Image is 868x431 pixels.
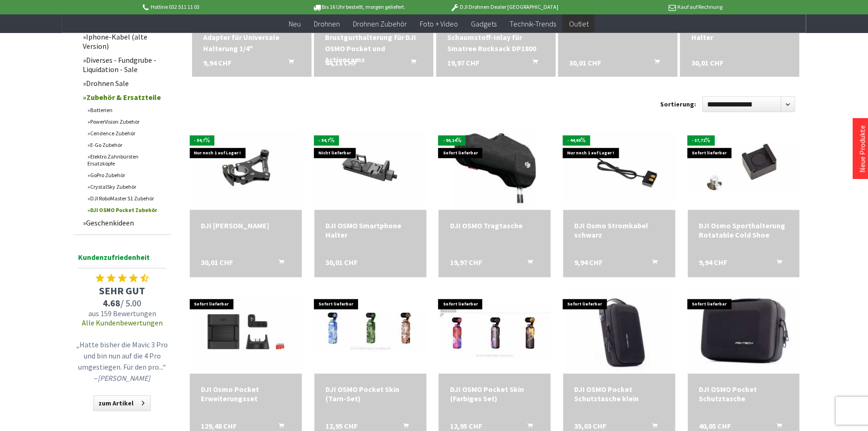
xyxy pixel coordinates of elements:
[325,20,422,65] a: PGYTECH Brustgurthalterung für DJI OSMO Pocket und Actioncams 44,13 CHF In den Warenkorb
[562,14,595,33] a: Outlet
[190,294,302,369] img: DJI Osmo Pocket Erweiterungsset
[569,57,601,68] span: 30,01 CHF
[78,251,166,268] span: Kundenzufriedenheit
[203,20,300,54] div: PGYTECH DJI Osmo Pocket Adapter für Universale Halterung 1/4"
[689,290,798,373] img: DJI OSMO Pocket Schutztasche
[574,258,603,267] span: 9,94 CHF
[413,14,464,33] a: Foto + Video
[438,303,550,359] img: DJI OSMO Pocket Skin (Farbiges Set)
[450,221,539,230] a: DJI OSMO Tragtasche 19,97 CHF In den Warenkorb
[574,221,664,239] a: DJI Osmo Stromkabel schwarz 9,94 CHF In den Warenkorb
[141,1,286,13] p: Hotline 032 511 11 03
[83,181,171,192] a: CrystalSky Zubehör
[314,19,340,28] span: Drohnen
[103,297,120,309] span: 4.68
[660,97,696,112] label: Sortierung:
[289,19,301,28] span: Neu
[563,131,675,206] img: DJI Osmo Stromkabel schwarz
[699,385,788,403] div: DJI OSMO Pocket Schutztasche
[203,20,300,54] a: PGYTECH DJI Osmo Pocket Adapter für Universale Halterung 1/4" 9,94 CHF In den Warenkorb
[574,421,606,431] span: 35,03 CHF
[325,221,415,239] div: DJI OSMO Smartphone Halter
[78,30,171,53] a: Iphone-Kabel (alte Version)
[699,385,788,403] a: DJI OSMO Pocket Schutztasche 40,05 CHF In den Warenkorb
[450,385,539,403] div: DJI OSMO Pocket Skin (Farbiges Set)
[78,90,171,104] a: Zubehör & Ersatzteile
[447,20,544,54] div: DJI Osmo Pocket Schaumstoff-Inlay für Smatree Rucksack DP1800
[447,20,544,54] a: DJI Osmo Pocket Schaumstoff-Inlay für Smatree Rucksack DP1800 19,97 CHF In den Warenkorb
[325,221,415,239] a: DJI OSMO Smartphone Halter 30,01 CHF
[83,192,171,204] a: DJI RoboMaster S1 Zubehör
[699,258,727,267] span: 9,94 CHF
[857,125,867,172] a: Neue Produkte
[78,216,171,230] a: Geschenkideen
[201,385,291,403] a: DJI Osmo Pocket Erweiterungsset 129,48 CHF In den Warenkorb
[93,395,151,411] a: zum Artikel
[765,258,787,270] button: In den Warenkorb
[565,290,673,373] img: Kompakte Tragetasche für OSMO Pocket
[286,1,431,13] p: Bis 16 Uhr bestellt, morgen geliefert.
[282,14,307,33] a: Neu
[450,385,539,403] a: DJI OSMO Pocket Skin (Farbiges Set) 12,95 CHF In den Warenkorb
[277,57,299,69] button: In den Warenkorb
[73,309,171,318] span: aus 159 Bewertungen
[353,19,407,28] span: Drohnen Zubehör
[201,421,237,431] span: 129,48 CHF
[447,57,479,68] span: 19,97 CHF
[83,127,171,139] a: Cendence Zubehör
[509,19,556,28] span: Technik-Trends
[76,339,169,384] p: „Hatte bisher die Mavic 3 Pro und bin nun auf die 4 Pro umgestiegen. Für den pro...“ –
[699,421,731,431] span: 40,05 CHF
[574,385,664,403] a: DJI OSMO Pocket Schutztasche klein 35,03 CHF In den Warenkorb
[450,421,482,431] span: 12,95 CHF
[78,76,171,90] a: Drohnen Sale
[78,53,171,76] a: Diverses - Fundgrube - Liquidation - Sale
[643,57,665,69] button: In den Warenkorb
[346,14,413,33] a: Drohnen Zubehör
[699,221,788,239] div: DJI Osmo Sporthalterung Rotatable Cold Shoe
[73,284,171,297] span: SEHR GUT
[83,104,171,116] a: Batterien
[83,139,171,151] a: E-Go Zubehör
[314,131,426,206] img: DJI OSMO Smartphone Halter
[73,297,171,309] span: / 5.00
[325,258,358,267] span: 30,01 CHF
[325,20,422,65] div: PGYTECH Brustgurthalterung für DJI OSMO Pocket und Actioncams
[577,1,722,13] p: Kauf auf Rechnung
[688,143,800,193] img: DJI Osmo Sporthalterung Rotatable Cold Shoe
[574,385,664,403] div: DJI OSMO Pocket Schutztasche klein
[201,221,291,230] a: DJI [PERSON_NAME] 30,01 CHF In den Warenkorb
[325,57,357,68] span: 44,13 CHF
[699,221,788,239] a: DJI Osmo Sporthalterung Rotatable Cold Shoe 9,94 CHF In den Warenkorb
[325,385,415,403] a: DJI OSMO Pocket Skin (Tarn-Set) 12,95 CHF In den Warenkorb
[399,57,421,69] button: In den Warenkorb
[83,151,171,169] a: Elektro Zahnbürsten Ersatzköpfe
[83,204,171,216] a: DJI OSMO Pocket Zubehör
[82,318,163,327] a: Alle Kundenbewertungen
[325,421,358,431] span: 12,95 CHF
[569,19,588,28] span: Outlet
[470,19,496,28] span: Gadgets
[83,116,171,127] a: PowerVision Zubehör
[641,258,663,270] button: In den Warenkorb
[190,131,302,206] img: DJI OSMO Fahrradhalter
[201,385,291,403] div: DJI Osmo Pocket Erweiterungsset
[98,373,150,383] em: [PERSON_NAME]
[431,1,576,13] p: DJI Drohnen Dealer [GEOGRAPHIC_DATA]
[203,57,232,68] span: 9,94 CHF
[314,310,426,353] img: DJI OSMO Pocket Skin (Tarn-Set)
[453,126,537,210] img: DJI OSMO Tragtasche
[464,14,503,33] a: Gadgets
[450,258,482,267] span: 19,97 CHF
[450,221,539,230] div: DJI OSMO Tragtasche
[267,258,290,270] button: In den Warenkorb
[420,19,457,28] span: Foto + Video
[574,221,664,239] div: DJI Osmo Stromkabel schwarz
[521,57,543,69] button: In den Warenkorb
[201,258,233,267] span: 30,01 CHF
[503,14,562,33] a: Technik-Trends
[325,385,415,403] div: DJI OSMO Pocket Skin (Tarn-Set)
[83,169,171,181] a: GoPro Zubehör
[201,221,291,230] div: DJI [PERSON_NAME]
[516,258,538,270] button: In den Warenkorb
